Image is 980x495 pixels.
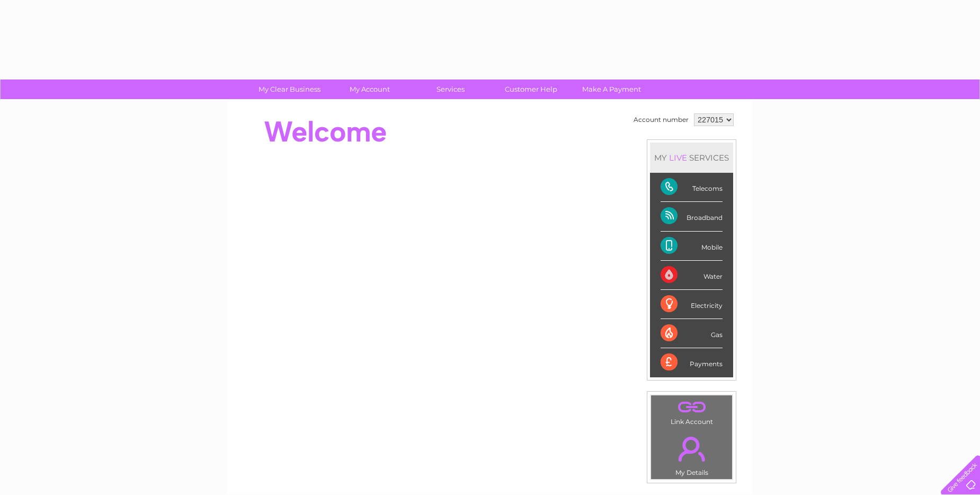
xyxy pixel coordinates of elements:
[651,428,733,480] td: My Details
[631,111,691,129] td: Account number
[661,173,723,202] div: Telecoms
[667,153,689,163] div: LIVE
[661,232,723,261] div: Mobile
[651,395,733,428] td: Link Account
[650,143,733,173] div: MY SERVICES
[246,79,333,99] a: My Clear Business
[487,79,575,99] a: Customer Help
[568,79,655,99] a: Make A Payment
[661,261,723,290] div: Water
[654,430,729,467] a: .
[326,79,414,99] a: My Account
[661,290,723,319] div: Electricity
[654,398,729,417] a: .
[407,79,494,99] a: Services
[661,202,723,231] div: Broadband
[661,348,723,377] div: Payments
[661,319,723,348] div: Gas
